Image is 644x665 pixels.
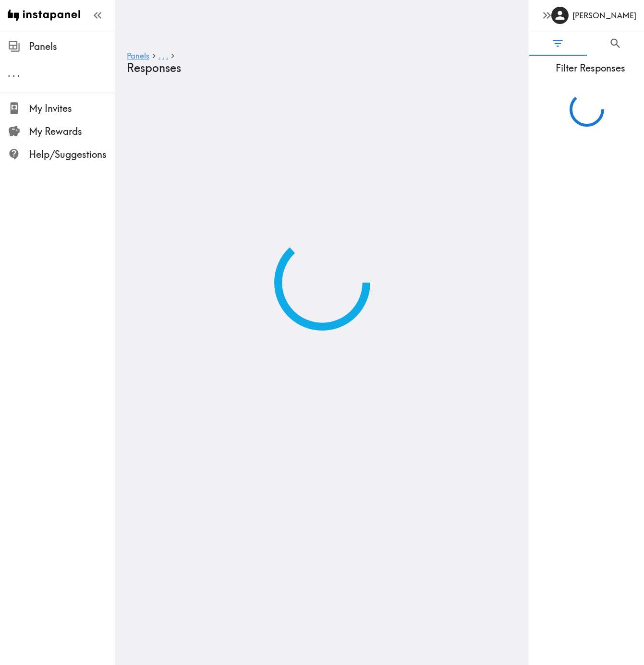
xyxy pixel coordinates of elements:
[8,67,11,79] span: .
[572,10,636,21] h6: [PERSON_NAME]
[29,102,115,115] span: My Invites
[127,61,510,75] h4: Responses
[158,51,160,60] span: .
[537,61,644,75] span: Filter Responses
[162,51,164,60] span: .
[17,67,20,79] span: .
[609,37,622,50] span: Search
[529,31,587,56] button: Filter Responses
[29,40,115,53] span: Panels
[12,67,15,79] span: .
[29,148,115,161] span: Help/Suggestions
[158,52,168,61] a: ...
[29,125,115,138] span: My Rewards
[166,51,168,60] span: .
[127,52,149,61] a: Panels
